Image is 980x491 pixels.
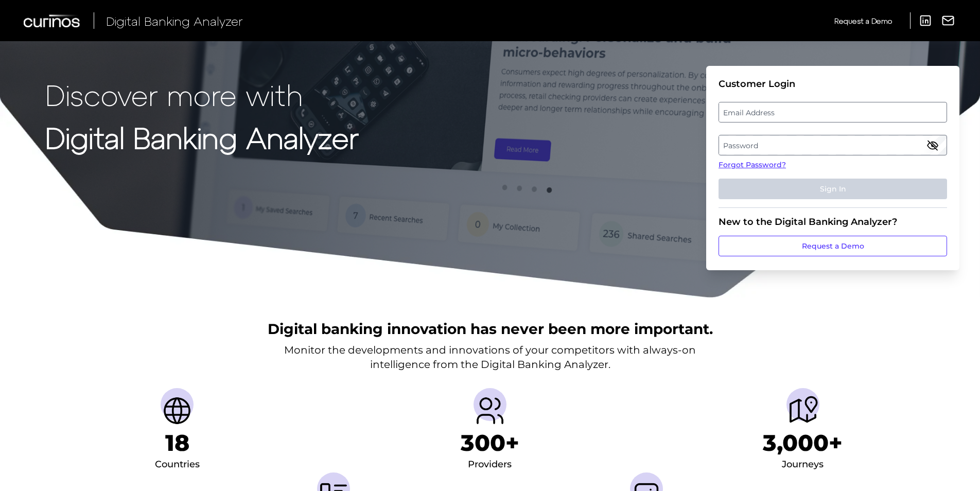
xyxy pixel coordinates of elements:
[468,457,512,473] div: Providers
[45,78,359,111] p: Discover more with
[24,14,81,27] img: Curinos
[719,78,947,90] div: Customer Login
[106,13,243,28] span: Digital Banking Analyzer
[155,457,200,473] div: Countries
[834,16,892,25] span: Request a Demo
[719,160,947,170] a: Forgot Password?
[284,343,696,372] p: Monitor the developments and innovations of your competitors with always-on intelligence from the...
[763,429,843,457] h1: 3,000+
[834,12,892,29] a: Request a Demo
[165,429,189,457] h1: 18
[719,136,946,154] label: Password
[719,236,947,256] a: Request a Demo
[786,394,819,427] img: Journeys
[719,216,947,227] div: New to the Digital Banking Analyzer?
[782,457,824,473] div: Journeys
[719,179,947,199] button: Sign In
[461,429,519,457] h1: 300+
[161,394,194,427] img: Countries
[719,103,946,121] label: Email Address
[474,394,506,427] img: Providers
[45,120,359,154] strong: Digital Banking Analyzer
[268,319,713,339] h2: Digital banking innovation has never been more important.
